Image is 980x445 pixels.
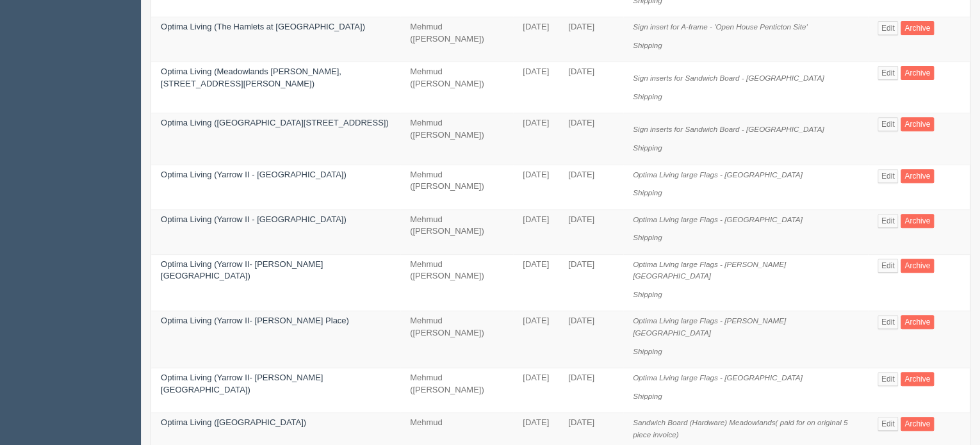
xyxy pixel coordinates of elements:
td: [DATE] [513,113,559,165]
a: Optima Living (Yarrow II - [GEOGRAPHIC_DATA]) [161,170,347,179]
i: Shipping [633,41,662,49]
a: Edit [878,372,899,386]
td: [DATE] [559,209,623,254]
a: Edit [878,169,899,183]
a: Optima Living ([GEOGRAPHIC_DATA]) [161,417,306,427]
a: Optima Living (Yarrow II- [PERSON_NAME][GEOGRAPHIC_DATA]) [161,373,323,394]
a: Archive [901,21,934,35]
a: Archive [901,66,934,80]
td: Mehmud ([PERSON_NAME]) [400,165,513,209]
td: Mehmud ([PERSON_NAME]) [400,209,513,254]
td: [DATE] [559,254,623,311]
td: Mehmud ([PERSON_NAME]) [400,368,513,413]
td: [DATE] [559,113,623,165]
i: Shipping [633,347,662,355]
a: Edit [878,259,899,273]
i: Sign insert for A-frame - 'Open House Penticton Site' [633,22,807,31]
a: Optima Living (Yarrow II- [PERSON_NAME] Place) [161,316,349,325]
i: Shipping [633,392,662,400]
td: [DATE] [513,62,559,113]
a: Optima Living (Meadowlands [PERSON_NAME], [STREET_ADDRESS][PERSON_NAME]) [161,67,341,88]
i: Shipping [633,188,662,197]
i: Optima Living large Flags - [GEOGRAPHIC_DATA] [633,215,803,223]
td: Mehmud ([PERSON_NAME]) [400,113,513,165]
td: Mehmud ([PERSON_NAME]) [400,17,513,62]
td: [DATE] [513,368,559,413]
td: [DATE] [513,311,559,368]
a: Archive [901,214,934,228]
a: Edit [878,21,899,35]
td: [DATE] [559,165,623,209]
i: Sign inserts for Sandwich Board - [GEOGRAPHIC_DATA] [633,74,824,82]
a: Edit [878,117,899,131]
td: [DATE] [513,165,559,209]
a: Archive [901,315,934,329]
a: Archive [901,117,934,131]
i: Shipping [633,233,662,241]
i: Optima Living large Flags - [PERSON_NAME][GEOGRAPHIC_DATA] [633,316,786,337]
a: Archive [901,259,934,273]
i: Sandwich Board (Hardware) Meadowlands( paid for on original 5 piece invoice) [633,418,847,439]
a: Edit [878,417,899,431]
td: [DATE] [559,368,623,413]
a: Archive [901,417,934,431]
td: Mehmud ([PERSON_NAME]) [400,254,513,311]
a: Edit [878,315,899,329]
a: Archive [901,372,934,386]
td: [DATE] [513,17,559,62]
i: Optima Living large Flags - [GEOGRAPHIC_DATA] [633,170,803,179]
a: Optima Living (The Hamlets at [GEOGRAPHIC_DATA]) [161,22,365,31]
td: Mehmud ([PERSON_NAME]) [400,311,513,368]
td: [DATE] [513,209,559,254]
td: [DATE] [559,17,623,62]
i: Optima Living large Flags - [GEOGRAPHIC_DATA] [633,373,803,382]
td: Mehmud ([PERSON_NAME]) [400,62,513,113]
i: Shipping [633,290,662,298]
i: Optima Living large Flags - [PERSON_NAME][GEOGRAPHIC_DATA] [633,260,786,280]
a: Optima Living (Yarrow II - [GEOGRAPHIC_DATA]) [161,214,347,224]
td: [DATE] [559,62,623,113]
i: Shipping [633,143,662,152]
a: Edit [878,66,899,80]
td: [DATE] [513,254,559,311]
a: Optima Living ([GEOGRAPHIC_DATA][STREET_ADDRESS]) [161,118,389,127]
a: Edit [878,214,899,228]
a: Archive [901,169,934,183]
i: Sign inserts for Sandwich Board - [GEOGRAPHIC_DATA] [633,125,824,133]
i: Shipping [633,92,662,101]
td: [DATE] [559,311,623,368]
a: Optima Living (Yarrow II- [PERSON_NAME][GEOGRAPHIC_DATA]) [161,259,323,281]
